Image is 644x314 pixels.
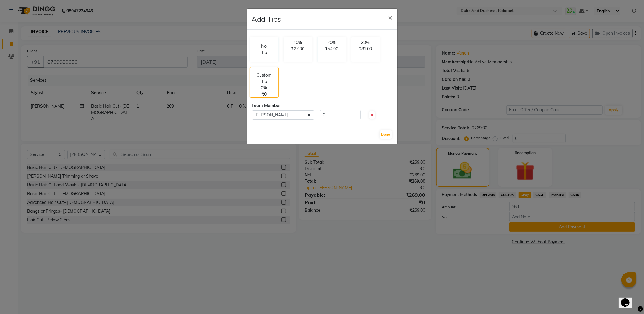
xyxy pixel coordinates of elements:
[252,103,281,108] span: Team Member
[287,40,309,46] p: 10%
[388,13,392,22] span: ×
[254,72,275,85] p: Custom Tip
[261,91,267,97] p: ₹0
[383,9,397,26] button: Close
[287,46,309,52] p: ₹27.00
[252,14,281,24] h4: Add Tips
[261,85,267,91] p: 0%
[321,46,342,52] p: ₹54.00
[619,290,638,308] iframe: chat widget
[321,40,342,46] p: 20%
[355,46,376,52] p: ₹81.00
[355,40,376,46] p: 30%
[260,43,269,56] p: No Tip
[380,130,392,139] button: Done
